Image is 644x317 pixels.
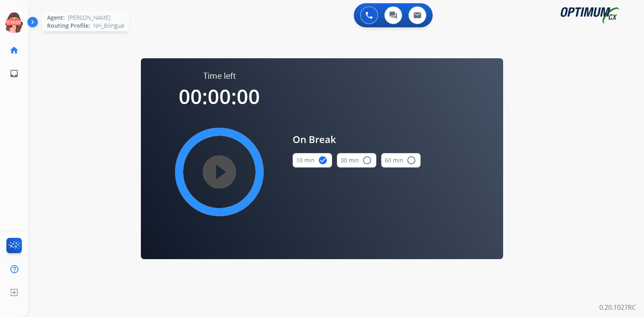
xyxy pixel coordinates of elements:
[407,155,416,165] mat-icon: radio_button_unchecked
[362,155,372,165] mat-icon: radio_button_unchecked
[9,69,19,78] mat-icon: inbox
[337,153,376,168] button: 30 min
[293,132,421,147] span: On Break
[9,45,19,55] mat-icon: home
[215,167,224,177] mat-icon: play_circle_filled
[599,303,636,312] p: 0.20.1027RC
[47,22,90,30] span: Routing Profile:
[318,155,328,165] mat-icon: check_circle
[47,14,65,22] span: Agent:
[381,153,421,168] button: 60 min
[179,83,260,110] span: 00:00:00
[203,70,236,82] span: Time left
[293,153,332,168] button: 10 min
[93,22,124,30] span: NH_Bilingual
[68,14,110,22] span: [PERSON_NAME]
